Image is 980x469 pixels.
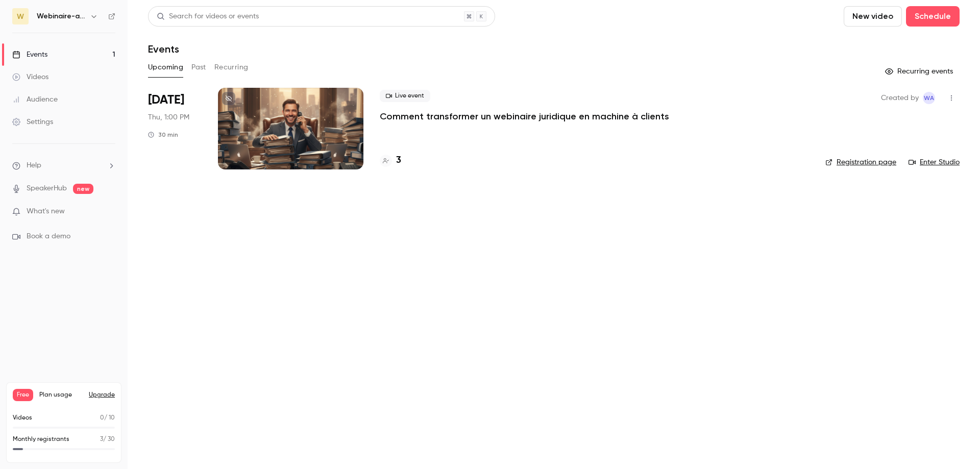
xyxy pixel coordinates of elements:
[13,389,33,401] span: Free
[12,160,115,171] li: help-dropdown-opener
[214,59,249,76] button: Recurring
[27,206,65,217] span: What's new
[380,154,401,167] a: 3
[909,157,960,167] a: Enter Studio
[100,435,115,444] p: / 30
[844,6,902,27] button: New video
[12,117,53,127] div: Settings
[73,184,93,194] span: new
[924,92,934,104] span: WA
[148,59,183,76] button: Upcoming
[880,63,960,80] button: Recurring events
[12,72,48,82] div: Videos
[380,90,430,102] span: Live event
[100,415,104,421] span: 0
[27,160,41,171] span: Help
[103,207,115,216] iframe: Noticeable Trigger
[157,11,259,22] div: Search for videos or events
[906,6,960,27] button: Schedule
[881,92,919,104] span: Created by
[12,50,47,60] div: Events
[923,92,935,104] span: Webinaire Avocats
[148,92,184,108] span: [DATE]
[396,154,401,167] h4: 3
[89,391,115,399] button: Upgrade
[148,43,179,55] h1: Events
[148,88,202,169] div: Oct 16 Thu, 1:00 PM (Europe/Paris)
[27,231,70,242] span: Book a demo
[17,11,24,22] span: W
[100,436,103,442] span: 3
[13,413,32,423] p: Videos
[37,11,86,21] h6: Webinaire-avocats
[12,94,58,105] div: Audience
[100,413,115,423] p: / 10
[148,131,178,139] div: 30 min
[148,112,189,122] span: Thu, 1:00 PM
[27,183,67,194] a: SpeakerHub
[13,435,69,444] p: Monthly registrants
[191,59,206,76] button: Past
[380,110,669,122] a: Comment transformer un webinaire juridique en machine à clients
[39,391,83,399] span: Plan usage
[825,157,896,167] a: Registration page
